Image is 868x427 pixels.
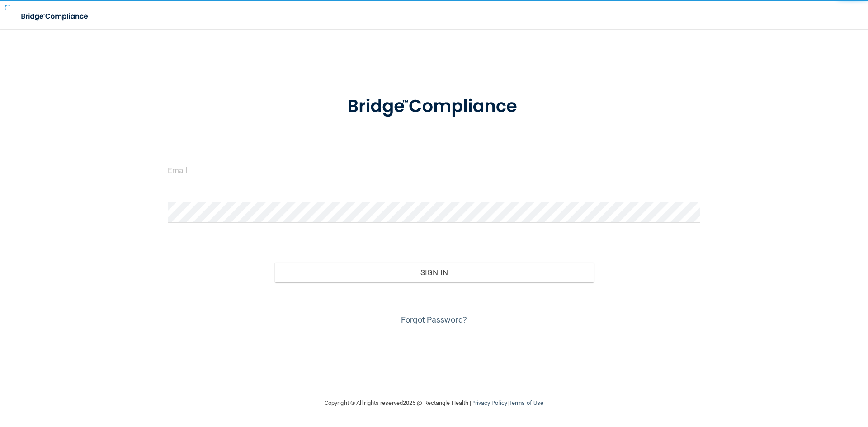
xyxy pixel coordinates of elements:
a: Terms of Use [509,399,543,406]
button: Sign In [274,263,594,282]
a: Forgot Password? [401,315,467,324]
div: Copyright © All rights reserved 2025 @ Rectangle Health | | [269,389,599,418]
a: Privacy Policy [471,399,507,406]
input: Email [168,160,700,180]
img: bridge_compliance_login_screen.278c3ca4.svg [14,7,97,26]
img: bridge_compliance_login_screen.278c3ca4.svg [329,83,539,130]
